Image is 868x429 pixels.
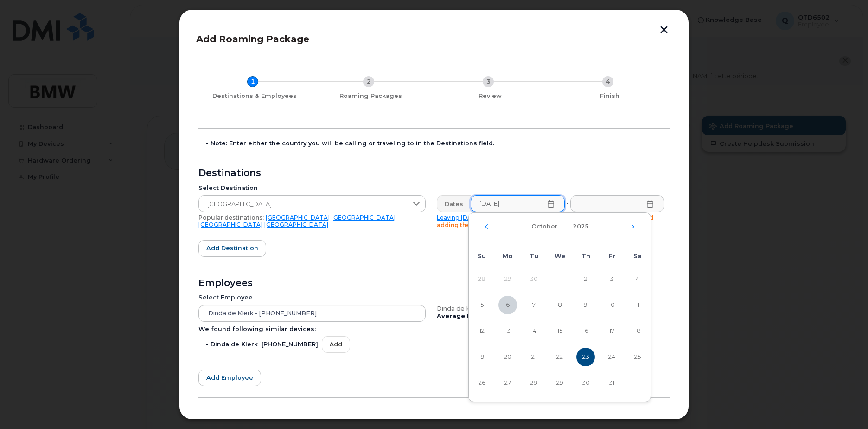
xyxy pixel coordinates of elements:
[469,318,495,344] td: 12
[524,348,543,366] span: 21
[602,322,621,340] span: 17
[198,305,426,322] input: Search device
[469,370,495,396] td: 26
[550,270,569,288] span: 1
[495,370,521,396] td: 27
[547,370,573,396] td: 29
[521,318,547,344] td: 14
[206,140,670,147] div: - Note: Enter either the country you will be calling or traveling to in the Destinations field.
[483,76,494,87] div: 3
[498,322,517,340] span: 13
[602,296,621,314] span: 10
[314,92,427,100] div: Roaming Packages
[498,348,517,366] span: 20
[628,296,647,314] span: 11
[576,322,595,340] span: 16
[576,270,595,288] span: 2
[521,344,547,370] td: 21
[526,218,563,235] button: Choose Month
[573,344,599,370] td: 23
[495,266,521,292] td: 29
[437,214,481,221] a: Leaving [DATE]
[332,214,396,221] a: [GEOGRAPHIC_DATA]
[633,253,642,260] span: Sa
[503,253,513,260] span: Mo
[524,296,543,314] span: 7
[576,374,595,392] span: 30
[599,266,625,292] td: 3
[625,292,651,318] td: 11
[608,253,615,260] span: Fr
[576,296,595,314] span: 9
[322,336,350,352] button: Add
[262,341,318,348] span: [PHONE_NUMBER]
[478,253,486,260] span: Su
[602,374,621,392] span: 31
[524,322,543,340] span: 14
[628,270,647,288] span: 4
[266,214,330,221] a: [GEOGRAPHIC_DATA]
[199,196,408,213] span: United Kingdom
[570,195,664,212] input: Please fill out this field
[206,341,258,348] span: - Dinda de Klerk
[564,195,571,212] div: -
[547,318,573,344] td: 15
[550,374,569,392] span: 29
[555,253,565,260] span: We
[437,312,519,319] b: Average Monthly Usage:
[498,296,517,314] span: 6
[437,305,664,312] div: Dinda de Klerk, iPhone, T-Mobile
[472,348,491,366] span: 19
[599,344,625,370] td: 24
[625,266,651,292] td: 4
[602,270,621,288] span: 3
[206,373,253,382] span: Add employee
[547,292,573,318] td: 8
[198,221,262,228] a: [GEOGRAPHIC_DATA]
[581,253,590,260] span: Th
[625,344,651,370] td: 25
[573,318,599,344] td: 16
[196,33,309,45] span: Add Roaming Package
[625,318,651,344] td: 18
[521,266,547,292] td: 30
[630,224,636,229] button: Next Month
[363,76,374,87] div: 2
[573,292,599,318] td: 9
[550,296,569,314] span: 8
[264,221,328,228] a: [GEOGRAPHIC_DATA]
[495,344,521,370] td: 20
[625,370,651,396] td: 1
[628,322,647,340] span: 18
[550,348,569,366] span: 22
[547,344,573,370] td: 22
[498,374,517,392] span: 27
[472,374,491,392] span: 26
[602,76,613,87] div: 4
[206,244,258,253] span: Add destination
[468,212,651,402] div: Choose Date
[198,370,261,386] button: Add employee
[469,266,495,292] td: 28
[469,344,495,370] td: 19
[437,214,653,228] span: Please be aware due to time differences we recommend adding the package 1 day earlier to ensure n...
[599,318,625,344] td: 17
[530,253,538,260] span: Tu
[198,294,426,301] div: Select Employee
[573,370,599,396] td: 30
[599,370,625,396] td: 31
[471,195,565,212] input: Please fill out this field
[599,292,625,318] td: 10
[198,279,670,287] div: Employees
[198,184,426,192] div: Select Destination
[469,292,495,318] td: 5
[547,266,573,292] td: 1
[198,169,670,177] div: Destinations
[576,348,595,366] span: 23
[484,224,489,229] button: Previous Month
[524,374,543,392] span: 28
[628,348,647,366] span: 25
[554,92,666,100] div: Finish
[567,218,594,235] button: Choose Year
[198,240,266,257] button: Add destination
